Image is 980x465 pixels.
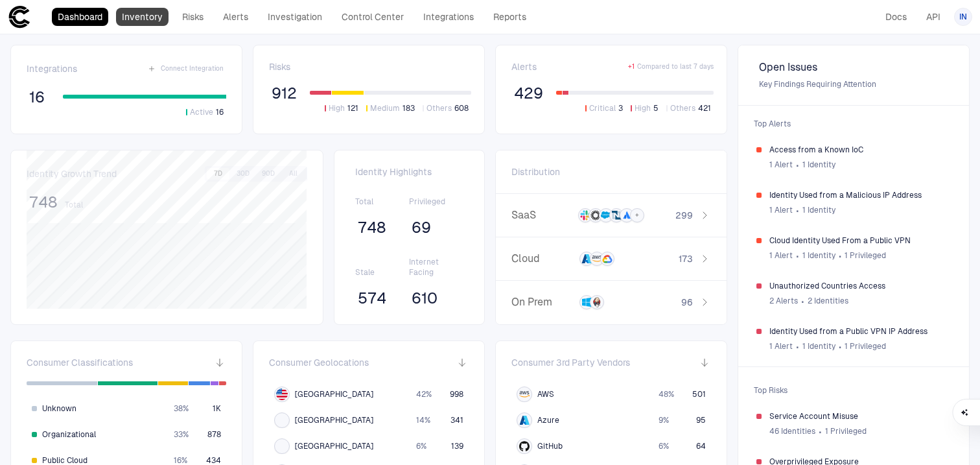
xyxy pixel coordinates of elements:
span: 1 Identity [802,160,835,170]
span: Consumer Geolocations [269,357,369,368]
span: On Prem [511,296,574,309]
span: 2 Identities [808,296,848,306]
span: ∙ [795,337,800,356]
span: [GEOGRAPHIC_DATA] [295,415,373,425]
span: 1 Privileged [845,341,886,352]
span: 96 [681,296,693,308]
span: 6 % [416,441,426,451]
span: 16 [29,88,45,107]
span: Unauthorized Countries Access [769,281,951,291]
span: Risks [269,61,290,73]
span: + [635,211,639,220]
span: ∙ [795,200,800,220]
span: Active [190,107,213,117]
span: Azure [537,415,559,425]
span: + 1 [628,62,635,71]
span: 1 Privileged [845,250,886,261]
span: 2 Alerts [769,296,798,306]
span: 1 Privileged [825,426,867,436]
span: ∙ [838,246,843,265]
span: ∙ [795,246,800,265]
span: Stale [355,267,410,278]
div: GitHub [519,441,530,451]
span: 341 [450,415,463,425]
span: 610 [412,289,437,308]
button: 912 [269,83,299,104]
span: 1 Alert [769,205,793,215]
img: IE [276,414,288,426]
a: Alerts [217,8,254,26]
a: Investigation [262,8,328,26]
span: Unknown [42,403,76,414]
button: Connect Integration [145,61,226,77]
a: Risks [176,8,209,26]
span: 1 Identity [802,205,835,215]
span: Identity Growth Trend [27,168,117,180]
span: 998 [450,389,463,399]
span: ∙ [818,422,822,441]
a: Integrations [417,8,480,26]
button: 69 [409,217,434,238]
a: Inventory [116,8,169,26]
button: Critical3 [583,102,625,114]
span: [GEOGRAPHIC_DATA] [295,441,373,451]
img: US [276,388,288,400]
button: 610 [409,288,440,309]
span: 299 [675,209,693,221]
span: 1 Identity [802,250,835,261]
button: All [282,168,305,180]
span: 95 [696,415,706,425]
span: 16 [216,107,224,117]
span: 14 % [416,415,430,425]
span: Medium [370,103,400,113]
span: Integrations [27,63,77,75]
span: 5 [653,103,659,113]
span: Cloud [511,252,574,265]
span: Identity Used from a Malicious IP Address [769,190,951,200]
span: Consumer 3rd Party Vendors [511,357,630,368]
span: 38 % [174,403,189,414]
a: Control Center [336,8,410,26]
span: 1 Alert [769,250,793,261]
button: High5 [628,102,661,114]
span: 1 Alert [769,160,793,170]
span: Privileged [409,197,463,207]
span: 1K‏ [213,403,221,414]
span: Connect Integration [161,64,224,73]
button: Active16 [183,106,226,118]
span: High [329,103,345,113]
span: 9 % [659,415,669,425]
img: CN [276,440,288,452]
button: 16 [27,87,47,108]
span: 574 [358,289,386,308]
button: 748 [355,217,388,238]
span: 912 [272,84,297,103]
span: GitHub [537,441,563,451]
span: Organizational [42,429,96,440]
span: Alerts [511,61,537,73]
span: Cloud Identity Used From a Public VPN [769,235,951,246]
button: 30D [231,168,255,180]
span: IN [959,12,967,22]
span: 748 [358,218,386,237]
span: ∙ [800,291,805,311]
button: Medium183 [364,102,417,114]
span: 139 [451,441,463,451]
div: AWS [519,389,530,399]
span: SaaS [511,209,573,222]
a: API [920,8,946,26]
span: Access from a Known IoC [769,145,951,155]
span: 48 % [659,389,674,399]
span: 501 [692,389,706,399]
button: High121 [322,102,361,114]
span: 1 Alert [769,341,793,352]
span: ∙ [838,337,843,356]
div: Azure [519,415,530,425]
span: AWS [537,389,554,399]
button: 429 [511,83,546,104]
span: Key Findings Requiring Attention [759,79,948,89]
span: Distribution [511,166,560,178]
span: 6 % [659,441,669,451]
span: 1 Identity [802,341,835,352]
span: Service Account Misuse [769,411,951,422]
